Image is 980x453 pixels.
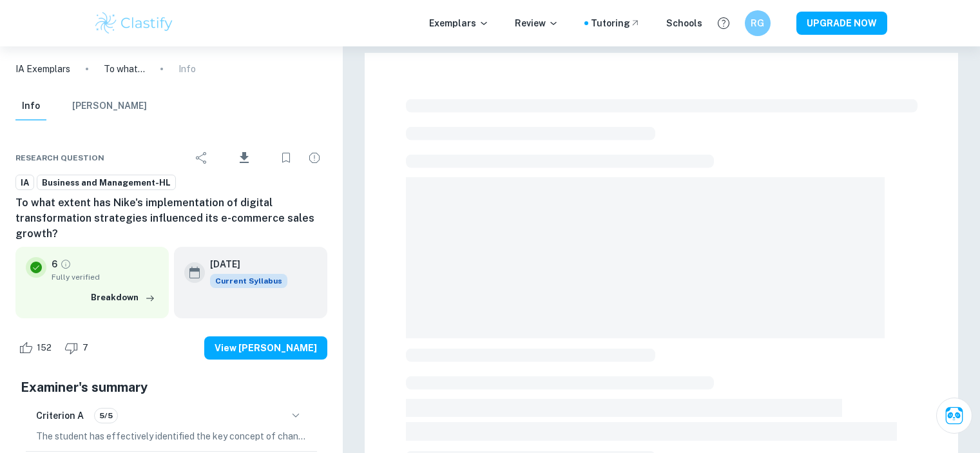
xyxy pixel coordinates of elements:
a: Grade fully verified [60,258,72,270]
p: Info [178,62,196,76]
span: Research question [15,152,104,164]
h6: To what extent has Nike's implementation of digital transformation strategies influenced its e-co... [15,195,327,242]
p: The student has effectively identified the key concept of change, which is clearly indicated on t... [36,429,307,443]
div: Report issue [302,145,327,171]
div: This exemplar is based on the current syllabus. Feel free to refer to it for inspiration/ideas wh... [210,274,287,288]
span: Current Syllabus [210,274,287,288]
button: Breakdown [88,288,159,307]
h6: RG [750,16,765,30]
button: RG [745,10,771,36]
button: [PERSON_NAME] [72,92,147,120]
h6: Criterion A [36,409,84,423]
span: 5/5 [95,410,117,421]
a: Schools [666,16,702,30]
div: Dislike [61,338,95,358]
p: 6 [52,257,57,271]
a: Business and Management-HL [37,175,176,191]
span: IA [16,177,34,189]
div: Like [15,338,59,358]
button: Info [15,92,46,120]
button: View [PERSON_NAME] [204,336,327,360]
p: Review [515,16,559,30]
h5: Examiner's summary [21,378,322,397]
div: Bookmark [273,145,299,171]
a: IA Exemplars [15,62,70,76]
p: To what extent has Nike's implementation of digital transformation strategies influenced its e-co... [104,62,145,76]
button: Help and Feedback [713,12,735,34]
span: 7 [75,342,95,354]
h6: [DATE] [210,257,277,271]
a: Tutoring [591,16,640,30]
span: 152 [30,342,59,354]
img: Clastify logo [93,10,175,36]
span: Fully verified [52,271,159,283]
a: IA [15,175,34,191]
span: Business and Management-HL [37,177,175,189]
button: UPGRADE NOW [796,12,887,35]
div: Download [217,141,271,175]
div: Share [189,145,215,171]
button: Ask Clai [936,398,972,434]
p: Exemplars [429,16,489,30]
